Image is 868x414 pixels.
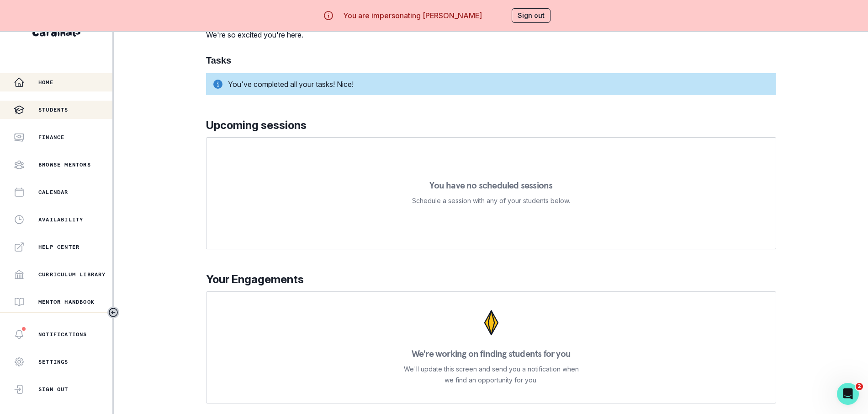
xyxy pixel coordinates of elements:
p: Availability [38,216,83,223]
p: Mentor Handbook [38,298,95,306]
p: You are impersonating [PERSON_NAME] [343,10,482,21]
p: Upcoming sessions [206,117,776,134]
button: Sign out [512,8,550,23]
p: Help Center [38,243,79,251]
p: Schedule a session with any of your students below. [412,195,570,206]
p: Your Engagements [206,271,776,288]
p: Curriculum Library [38,271,106,278]
h1: Tasks [206,55,776,66]
iframe: Intercom live chat [837,383,859,405]
p: Settings [38,358,69,366]
p: Sign Out [38,386,69,393]
div: You've completed all your tasks! Nice! [206,73,776,95]
p: Browse Mentors [38,161,91,168]
p: Notifications [38,331,87,338]
p: Students [38,106,69,113]
p: We're so excited you're here. [206,29,308,40]
p: Finance [38,134,64,141]
span: 2 [856,383,863,390]
p: We're working on finding students for you [412,349,571,358]
p: Home [38,79,53,86]
p: You have no scheduled sessions [429,181,552,190]
button: Toggle sidebar [107,306,119,318]
p: Calendar [38,188,69,196]
p: We'll update this screen and send you a notification when we find an opportunity for you. [403,364,579,386]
